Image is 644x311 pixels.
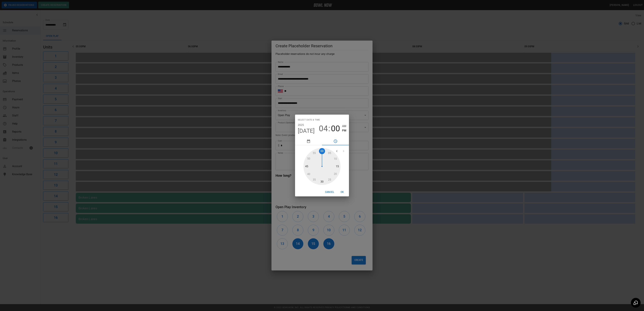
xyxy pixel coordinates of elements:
button: AM [342,124,346,128]
button: 2025 [298,123,304,127]
button: [DATE] [298,127,315,134]
button: 04 [319,124,328,133]
button: Cancel [324,189,335,195]
button: OK [337,189,348,195]
button: 00 [331,124,340,133]
span: : [328,124,330,133]
button: pick date [295,137,322,145]
button: open previous view [333,148,340,154]
button: pick time [322,137,349,145]
button: PM [342,128,346,133]
span: Select date & time [298,117,320,123]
